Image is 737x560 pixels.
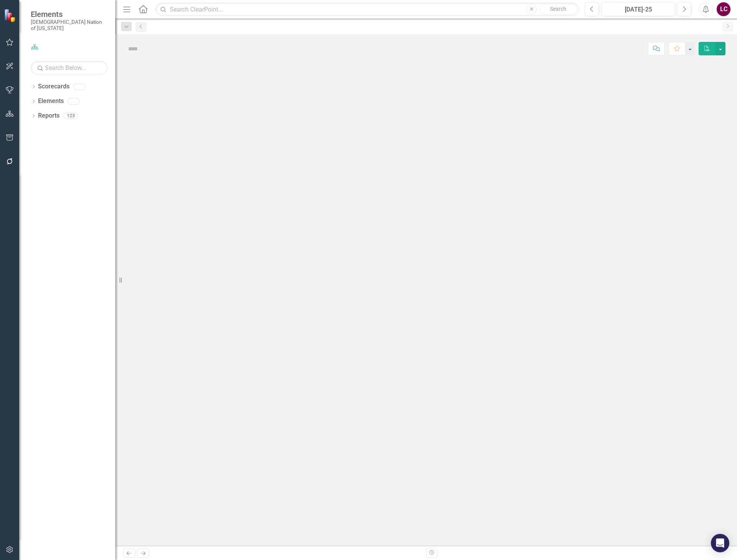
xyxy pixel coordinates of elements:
[31,61,108,75] input: Search Below...
[31,10,108,19] span: Elements
[38,97,64,106] a: Elements
[717,2,730,16] button: LC
[601,2,675,16] button: [DATE]-25
[31,19,108,32] small: [DEMOGRAPHIC_DATA] Nation of [US_STATE]
[63,113,78,119] div: 123
[604,5,672,14] div: [DATE]-25
[156,3,579,16] input: Search ClearPoint...
[539,4,577,15] button: Search
[550,6,566,12] span: Search
[127,43,139,55] img: Not Defined
[711,534,729,552] div: Open Intercom Messenger
[38,82,70,91] a: Scorecards
[4,8,18,22] img: ClearPoint Strategy
[38,111,60,120] a: Reports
